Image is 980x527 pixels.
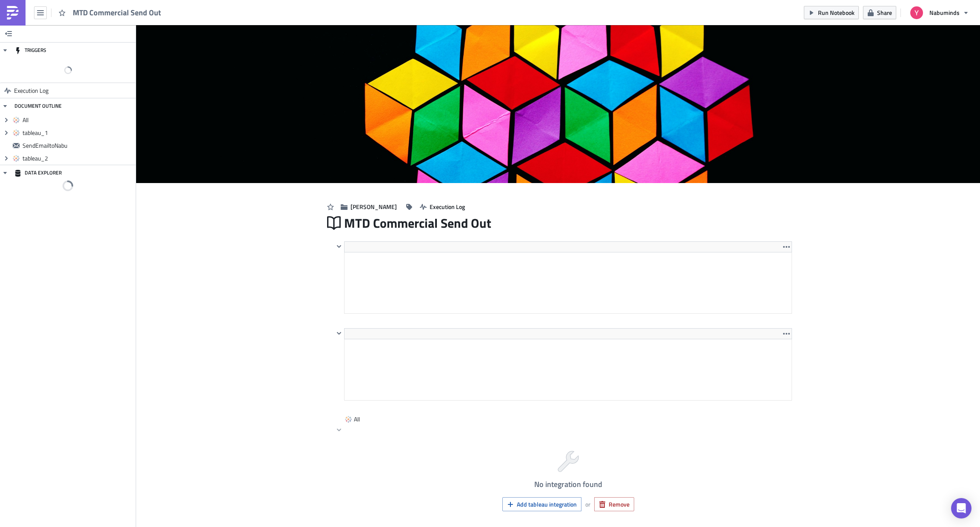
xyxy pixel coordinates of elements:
[354,415,388,424] span: All
[517,500,577,509] span: Add tableau integration
[23,155,134,162] span: tableau_2
[863,6,896,19] button: Share
[594,497,634,511] button: Remove
[14,98,62,114] div: DOCUMENT OUTLINE
[23,116,134,124] span: All
[336,200,401,213] button: [PERSON_NAME]
[23,142,134,149] span: SendEmailtoNabu
[581,497,595,511] button: or
[344,215,492,231] span: MTD Commercial Send Out
[73,8,162,17] span: MTD Commercial Send Out
[14,43,46,58] div: TRIGGERS
[416,200,469,213] button: Execution Log
[345,339,792,400] iframe: Rich Text Area
[951,498,971,518] div: Open Intercom Messenger
[14,165,62,180] div: DATA EXPLORER
[6,6,20,20] img: PushMetrics
[534,480,602,489] h4: No integration found
[23,129,134,137] span: tableau_1
[334,328,344,338] button: Hide content
[609,500,630,509] span: Remove
[818,8,855,17] span: Run Notebook
[430,202,465,211] span: Execution Log
[334,241,344,252] button: Hide content
[909,6,924,20] img: Avatar
[929,8,960,17] span: Nabuminds
[877,8,892,17] span: Share
[585,500,590,509] span: or
[804,6,859,19] button: Run Notebook
[136,25,980,183] img: Cover Image
[14,83,48,98] span: Execution Log
[345,252,792,313] iframe: Rich Text Area
[350,202,397,211] span: [PERSON_NAME]
[905,3,974,22] button: Nabuminds
[334,425,344,435] button: Hide content
[502,497,581,511] button: Add tableau integration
